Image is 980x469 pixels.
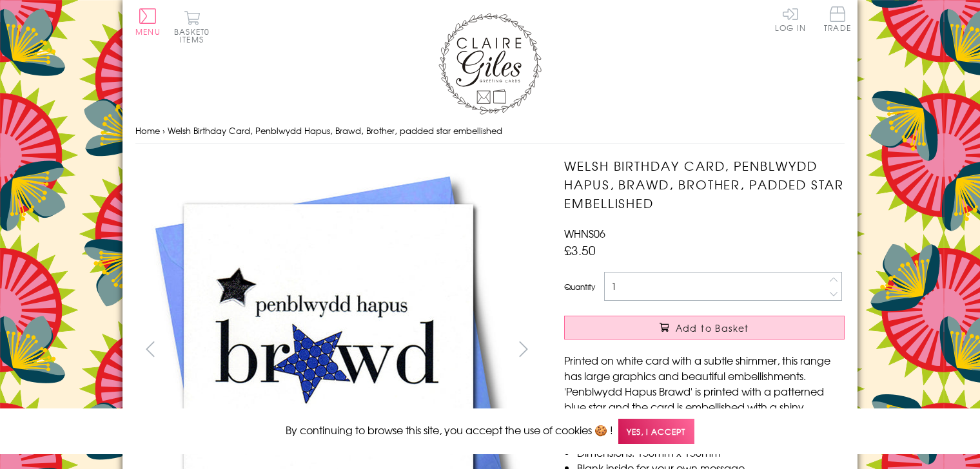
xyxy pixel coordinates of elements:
[135,118,845,144] nav: breadcrumbs
[162,124,165,137] span: ›
[180,26,210,45] span: 0 items
[438,13,542,115] img: Claire Giles Greetings Cards
[135,334,164,363] button: prev
[676,321,749,334] span: Add to Basket
[618,419,694,444] span: Yes, I accept
[168,124,502,137] span: Welsh Birthday Card, Penblwydd Hapus, Brawd, Brother, padded star embellished
[824,6,851,34] a: Trade
[135,26,161,37] span: Menu
[135,8,161,35] button: Menu
[564,316,845,340] button: Add to Basket
[564,225,605,241] span: WHNS06
[174,10,210,43] button: Basket0 items
[564,352,845,430] p: Printed on white card with a subtle shimmer, this range has large graphics and beautiful embellis...
[509,334,538,363] button: next
[135,124,160,137] a: Home
[564,157,845,212] h1: Welsh Birthday Card, Penblwydd Hapus, Brawd, Brother, padded star embellished
[564,241,596,259] span: £3.50
[824,6,851,32] span: Trade
[564,281,595,292] label: Quantity
[775,6,806,32] a: Log In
